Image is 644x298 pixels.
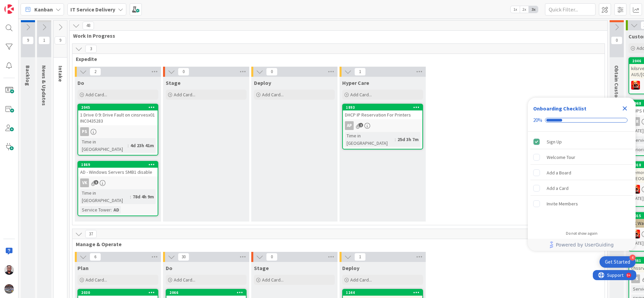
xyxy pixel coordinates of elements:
div: PS [80,127,89,136]
div: Add a Card is incomplete. [530,181,633,196]
div: Add a Card [547,184,569,192]
span: Manage & Operate [76,241,596,247]
a: 20451 Drive 0 9: Drive Fault on cinsrvesx01 INC0435283PSTime in [GEOGRAPHIC_DATA]:4d 23h 41m [77,104,158,156]
div: 2066 [169,290,246,295]
span: Add Card... [174,92,195,98]
span: 1 [354,253,366,261]
div: Add a Board [547,169,571,177]
span: 2 [90,68,101,76]
div: 1893DHCP IP Reservation For Printers [343,104,422,119]
span: 2x [520,6,529,13]
div: Onboarding Checklist [533,104,586,112]
span: 9 [55,36,66,44]
span: Powered by UserGuiding [556,241,614,249]
div: AD - Windows Servers SMB1 disable [78,168,158,176]
div: 1 Drive 0 9: Drive Fault on cinsrvesx01 INC0435283 [78,110,158,125]
span: 0 [266,68,278,76]
input: Quick Filter... [545,3,595,15]
div: 1869 [81,162,158,167]
div: Get Started [605,259,630,265]
div: 2066 [166,290,246,296]
span: 0 [266,253,278,261]
div: 2030 [78,290,158,296]
span: Backlog [25,65,31,86]
span: : [130,193,131,200]
div: 1869 [78,162,158,168]
b: IT Service Delivery [70,6,115,13]
div: 1244 [346,290,422,295]
div: Close Checklist [619,103,630,114]
span: Do [166,265,172,271]
span: Add Card... [262,92,284,98]
span: [DATE] [631,195,644,202]
img: VN [631,230,640,238]
div: 1244 [343,290,422,296]
span: 1 [38,36,50,44]
span: 37 [85,230,97,238]
img: VN [631,81,640,90]
span: Hyper Care [342,79,369,86]
span: : [395,136,396,143]
a: 1893DHCP IP Reservation For PrintersAPTime in [GEOGRAPHIC_DATA]:25d 3h 7m [342,104,423,150]
div: 1893 [346,105,422,110]
div: Time in [GEOGRAPHIC_DATA] [345,132,395,147]
span: 2 [359,123,363,127]
div: Sign Up is complete. [530,134,633,149]
div: AD [112,206,121,213]
div: Footer [528,239,636,251]
div: 25d 3h 7m [396,136,420,143]
span: Work In Progress [73,32,599,39]
div: Service Tower [80,206,111,213]
span: [DATE] [631,127,644,134]
span: 9 [22,36,34,44]
div: Add a Board is incomplete. [530,165,633,180]
span: Add Card... [262,277,284,283]
span: Add Card... [86,92,107,98]
div: VK [80,178,89,187]
div: 4d 23h 41m [129,142,156,149]
div: Invite Members is incomplete. [530,196,633,211]
span: 3 [85,45,97,53]
div: Welcome Tour [547,153,575,161]
div: AP [343,121,422,130]
span: 1x [511,6,520,13]
span: Kanban [34,5,53,13]
img: VN [631,185,640,194]
div: 1869AD - Windows Servers SMB1 disable [78,162,158,176]
span: News & Updates [41,65,47,106]
div: Welcome Tour is incomplete. [530,150,633,165]
span: [DATE] [631,240,644,247]
span: Intake [57,66,64,82]
span: 3x [529,6,538,13]
div: PS [631,274,640,283]
img: Visit kanbanzone.com [4,4,14,14]
span: Plan [77,265,89,271]
div: Invite Members [547,200,578,208]
div: PS [78,127,158,136]
div: 2045 [81,105,158,110]
div: Checklist Container [528,98,636,251]
div: HR [631,117,640,126]
div: Sign Up [547,138,562,146]
span: Stage [166,79,181,86]
img: avatar [4,284,14,294]
div: Time in [GEOGRAPHIC_DATA] [80,138,128,153]
span: 5 [94,180,98,185]
span: 0 [178,68,189,76]
div: Open Get Started checklist, remaining modules: 4 [600,256,636,268]
span: Deploy [342,265,359,271]
span: Add Card... [86,277,107,283]
a: 1869AD - Windows Servers SMB1 disableVKTime in [GEOGRAPHIC_DATA]:78d 4h 9mService Tower:AD [77,161,158,216]
span: 48 [83,22,94,30]
span: Obtain Customer Acceptance [613,65,620,137]
div: 2030 [81,290,158,295]
div: 20% [533,117,542,123]
span: : [111,206,112,213]
span: Stage [254,265,269,271]
span: 30 [178,253,189,261]
span: Support [14,1,31,9]
div: AP [345,121,354,130]
div: DHCP IP Reservation For Printers [343,110,422,119]
a: Powered by UserGuiding [531,239,632,251]
div: Do not show again [566,231,598,236]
